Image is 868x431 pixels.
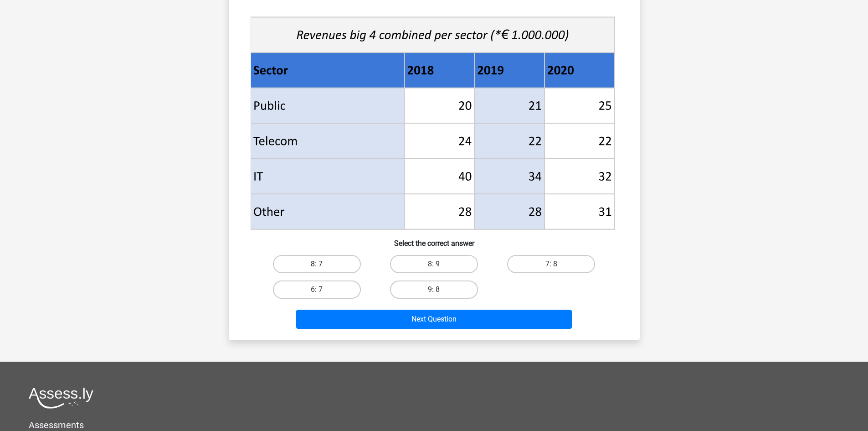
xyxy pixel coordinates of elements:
img: Assessly logo [29,387,93,409]
label: 7: 8 [507,255,595,273]
label: 8: 7 [273,255,361,273]
h5: Assessments [29,420,839,431]
button: Next Question [296,310,572,329]
label: 8: 9 [390,255,478,273]
h6: Select the correct answer [243,232,625,248]
label: 9: 8 [390,280,478,299]
label: 6: 7 [273,280,361,299]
